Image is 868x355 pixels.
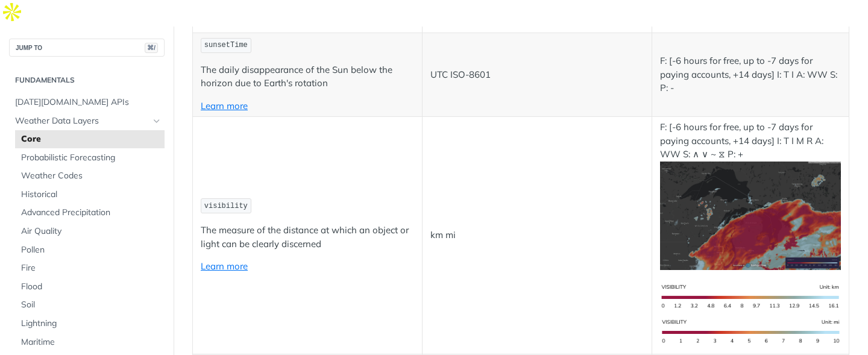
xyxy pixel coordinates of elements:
[660,325,841,337] span: Expand image
[21,299,162,311] span: Soil
[15,241,165,259] a: Pollen
[15,259,165,277] a: Fire
[15,315,165,333] a: Lightning
[15,186,165,204] a: Historical
[21,281,162,293] span: Flood
[9,93,165,112] a: [DATE][DOMAIN_NAME] APIs
[430,228,644,242] p: km mi
[9,112,165,130] a: Weather Data LayersHide subpages for Weather Data Layers
[430,68,644,82] p: UTC ISO-8601
[201,260,248,272] a: Learn more
[15,130,165,148] a: Core
[201,63,414,90] p: The daily disappearance of the Sun below the horizon due to Earth's rotation
[145,43,158,53] span: ⌘/
[21,207,162,219] span: Advanced Precipitation
[21,225,162,237] span: Air Quality
[21,262,162,274] span: Fire
[21,152,162,164] span: Probabilistic Forecasting
[660,290,841,301] span: Expand image
[21,170,162,182] span: Weather Codes
[21,336,162,348] span: Maritime
[15,278,165,296] a: Flood
[660,54,841,95] p: F: [-6 hours for free, up to -7 days for paying accounts, +14 days] I: T I A: WW S: P: -
[15,149,165,167] a: Probabilistic Forecasting
[15,96,162,108] span: [DATE][DOMAIN_NAME] APIs
[15,296,165,314] a: Soil
[660,209,841,220] span: Expand image
[15,115,149,127] span: Weather Data Layers
[21,133,162,145] span: Core
[15,333,165,351] a: Maritime
[21,318,162,330] span: Lightning
[15,167,165,185] a: Weather Codes
[21,189,162,201] span: Historical
[152,116,162,126] button: Hide subpages for Weather Data Layers
[201,224,414,251] p: The measure of the distance at which an object or light can be clearly discerned
[204,202,248,210] span: visibility
[15,204,165,222] a: Advanced Precipitation
[660,121,841,269] p: F: [-6 hours for free, up to -7 days for paying accounts, +14 days] I: T I M R A: WW S: ∧ ∨ ~ ⧖ P: +
[15,222,165,240] a: Air Quality
[9,75,165,86] h2: Fundamentals
[204,41,248,49] span: sunsetTime
[21,244,162,256] span: Pollen
[201,100,248,112] a: Learn more
[9,39,165,57] button: JUMP TO⌘/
